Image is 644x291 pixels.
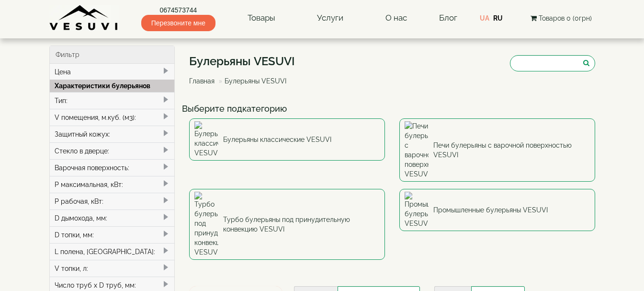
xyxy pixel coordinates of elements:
img: Завод VESUVI [49,5,119,31]
span: Товаров 0 (0грн) [539,14,592,22]
img: Промышленные булерьяны VESUVI [405,192,429,228]
div: V помещения, м.куб. (м3): [50,109,175,126]
a: Промышленные булерьяны VESUVI Промышленные булерьяны VESUVI [399,189,595,231]
h4: Выберите подкатегорию [182,104,602,114]
a: О нас [376,7,417,29]
div: Защитный кожух: [50,126,175,142]
a: 0674573744 [141,5,215,15]
div: Стекло в дверце: [50,142,175,159]
a: Булерьяны классические VESUVI Булерьяны классические VESUVI [189,118,385,161]
div: Варочная поверхность: [50,159,175,176]
div: Фильтр [50,46,175,64]
div: D дымохода, мм: [50,210,175,226]
div: V топки, л: [50,260,175,277]
a: Блог [439,13,457,23]
div: D топки, мм: [50,226,175,243]
span: Перезвоните мне [141,15,215,31]
div: P максимальная, кВт: [50,176,175,193]
img: Печи булерьяны с варочной поверхностью VESUVI [405,121,429,179]
a: UA [480,14,489,22]
h1: Булерьяны VESUVI [189,55,295,68]
a: Товары [238,7,285,29]
img: Турбо булерьяны под принудительную конвекцию VESUVI [194,192,218,257]
a: Турбо булерьяны под принудительную конвекцию VESUVI Турбо булерьяны под принудительную конвекцию ... [189,189,385,260]
div: Цена [50,64,175,80]
a: Печи булерьяны с варочной поверхностью VESUVI Печи булерьяны с варочной поверхностью VESUVI [399,118,595,182]
a: Главная [189,77,215,85]
a: RU [493,14,503,22]
img: Булерьяны классические VESUVI [194,121,218,158]
li: Булерьяны VESUVI [216,76,286,86]
button: Товаров 0 (0грн) [528,13,595,23]
div: L полена, [GEOGRAPHIC_DATA]: [50,243,175,260]
div: Характеристики булерьянов [50,80,175,92]
div: Тип: [50,92,175,109]
div: P рабочая, кВт: [50,193,175,210]
a: Услуги [307,7,353,29]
